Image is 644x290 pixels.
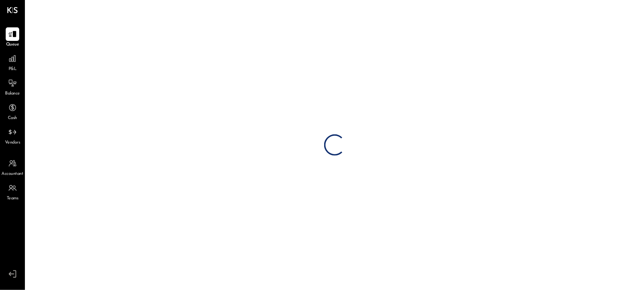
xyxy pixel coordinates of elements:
[2,171,23,177] span: Accountant
[0,181,25,202] a: Teams
[6,42,19,48] span: Queue
[0,101,25,122] a: Cash
[0,157,25,177] a: Accountant
[8,115,17,122] span: Cash
[5,140,20,146] span: Vendors
[0,125,25,146] a: Vendors
[5,91,20,97] span: Balance
[7,195,19,202] span: Teams
[9,66,17,72] span: P&L
[0,76,25,97] a: Balance
[0,52,25,72] a: P&L
[0,27,25,48] a: Queue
